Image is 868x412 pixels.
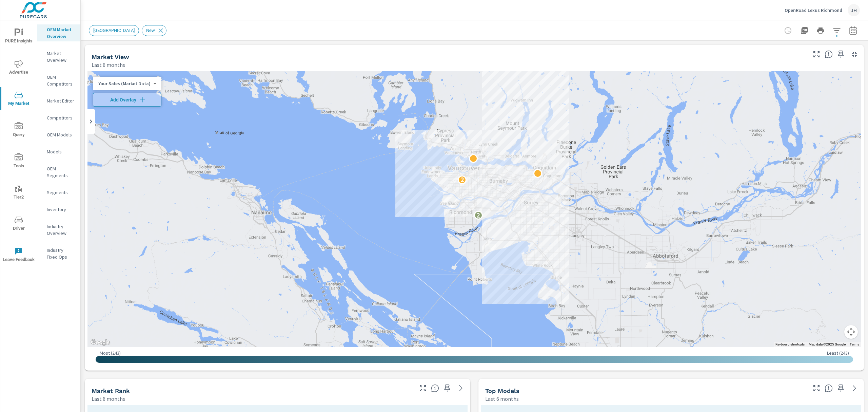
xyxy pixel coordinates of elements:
p: OEM Market Overview [47,26,75,40]
span: Tier2 [2,185,35,201]
div: Segments [37,187,80,198]
div: Market Editor [37,96,80,106]
button: Map camera controls [844,325,858,339]
span: Find the biggest opportunities within your model lineup nationwide. [Source: Market registration ... [825,384,833,392]
span: Advertise [2,60,35,76]
p: OpenRoad Lexus Richmond [785,7,842,13]
span: Save this to your personalized report [442,383,453,394]
span: Add Overlay [96,96,158,103]
a: Terms (opens in new tab) [850,342,859,346]
p: Industry Fixed Ops [47,247,75,260]
div: Your Sales (Market Data) [93,80,156,87]
button: Keyboard shortcuts [775,342,805,347]
button: Select Date Range [846,24,860,37]
p: Last 6 months [92,395,125,403]
button: Add Overlay [93,93,161,107]
div: OEM Competitors [37,72,80,89]
p: 2 [476,211,480,219]
div: Models [37,147,80,157]
p: Competitors [47,114,75,121]
p: Segments [47,189,75,196]
p: Most ( 243 ) [100,350,121,356]
p: OEM Models [47,131,75,138]
button: Make Fullscreen [811,49,822,60]
a: See more details in report [455,383,466,394]
p: 2 [460,175,464,184]
span: Map data ©2025 Google [809,342,846,346]
p: Industry Overview [47,223,75,237]
a: Open this area in Google Maps (opens a new window) [89,338,112,347]
span: Leave Feedback [2,247,35,264]
div: OEM Market Overview [37,24,80,41]
h5: Market Rank [92,387,130,394]
img: Google [89,338,112,347]
button: Print Report [814,24,827,37]
div: New [142,25,166,36]
span: Save this to your personalized report [835,49,846,60]
div: Competitors [37,113,80,123]
div: JH [848,4,860,16]
span: Driver [2,216,35,232]
button: Apply Filters [830,24,844,37]
div: Industry Fixed Ops [37,245,80,262]
span: Query [2,122,35,139]
div: Market Overview [37,48,80,65]
h5: Top Models [485,387,519,394]
span: [GEOGRAPHIC_DATA] [89,28,139,33]
p: Market Overview [47,50,75,63]
p: Inventory [47,206,75,213]
p: Least ( 243 ) [827,350,849,356]
div: OEM Models [37,130,80,140]
p: Market Editor [47,97,75,104]
a: See more details in report [849,383,860,394]
p: Last 6 months [92,61,125,69]
span: Find the biggest opportunities in your market for your inventory. Understand by postal code where... [825,50,833,58]
button: Minimize Widget [849,49,860,60]
button: "Export Report to PDF" [797,24,811,37]
h5: Market View [92,53,129,60]
span: Save this to your personalized report [835,383,846,394]
span: Tools [2,153,35,170]
button: Make Fullscreen [417,383,428,394]
span: PURE Insights [2,29,35,45]
span: My Market [2,91,35,108]
span: New [142,28,159,33]
p: Last 6 months [485,395,519,403]
button: Make Fullscreen [811,383,822,394]
p: OEM Competitors [47,74,75,87]
p: Models [47,148,75,155]
div: Inventory [37,204,80,214]
p: OEM Segments [47,165,75,179]
p: Your Sales (Market Data) [98,80,151,87]
span: Market Rank shows you how you rank, in terms of sales, to other dealerships in your market. “Mark... [431,384,439,392]
div: OEM Segments [37,164,80,181]
div: Industry Overview [37,221,80,238]
div: nav menu [0,20,37,270]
